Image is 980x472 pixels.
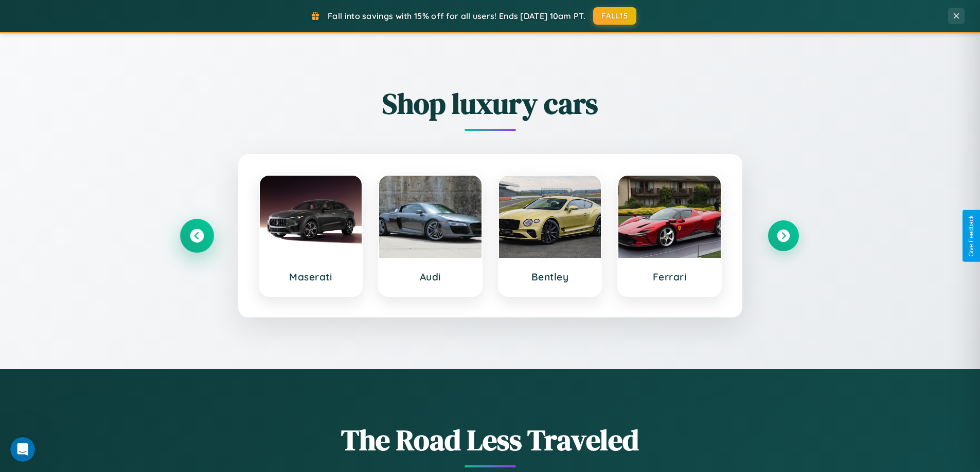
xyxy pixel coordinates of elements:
[182,84,799,123] h2: Shop luxury cars
[389,271,471,283] h3: Audi
[509,271,591,283] h3: Bentley
[328,11,585,21] span: Fall into savings with 15% off for all users! Ends [DATE] 10am PT.
[10,437,35,462] iframe: Intercom live chat
[182,420,799,460] h1: The Road Less Traveled
[270,271,352,283] h3: Maserati
[593,7,636,25] button: FALL15
[629,271,710,283] h3: Ferrari
[968,215,975,257] div: Give Feedback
